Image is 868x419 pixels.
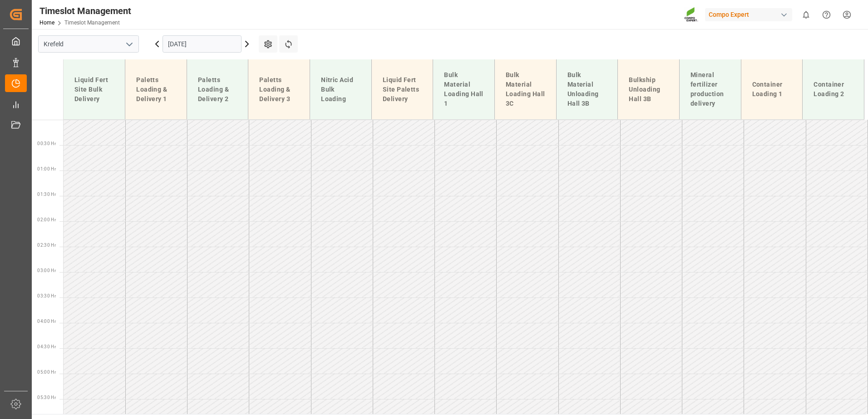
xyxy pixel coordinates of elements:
[687,67,734,112] div: Mineral fertilizer production delivery
[37,293,56,298] span: 03:30 Hr
[194,72,241,107] div: Paletts Loading & Delivery 2
[133,72,179,107] div: Paletts Loading & Delivery 1
[38,35,139,53] input: Type to search/select
[37,268,56,273] span: 03:00 Hr
[705,6,796,23] button: Compo Expert
[440,67,487,112] div: Bulk Material Loading Hall 1
[37,192,56,197] span: 01:30 Hr
[684,7,699,23] img: Screenshot%202023-09-29%20at%2010.02.21.png_1712312052.png
[564,67,611,112] div: Bulk Material Unloading Hall 3B
[625,72,672,107] div: Bulkship Unloading Hall 3B
[122,37,136,51] button: open menu
[37,395,56,400] span: 05:30 Hr
[256,72,302,107] div: Paletts Loading & Delivery 3
[37,370,56,375] span: 05:00 Hr
[39,19,54,26] a: Home
[71,72,118,107] div: Liquid Fert Site Bulk Delivery
[705,8,792,21] div: Compo Expert
[37,319,56,324] span: 04:00 Hr
[37,243,56,248] span: 02:30 Hr
[816,5,837,25] button: Help Center
[37,344,56,349] span: 04:30 Hr
[37,217,56,222] span: 02:00 Hr
[796,5,816,25] button: show 0 new notifications
[502,67,549,112] div: Bulk Material Loading Hall 3C
[379,72,426,107] div: Liquid Fert Site Paletts Delivery
[37,166,56,171] span: 01:00 Hr
[810,76,857,102] div: Container Loading 2
[39,4,131,18] div: Timeslot Management
[749,76,795,102] div: Container Loading 1
[163,35,242,53] input: DD.MM.YYYY
[317,72,364,107] div: Nitric Acid Bulk Loading
[37,141,56,146] span: 00:30 Hr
